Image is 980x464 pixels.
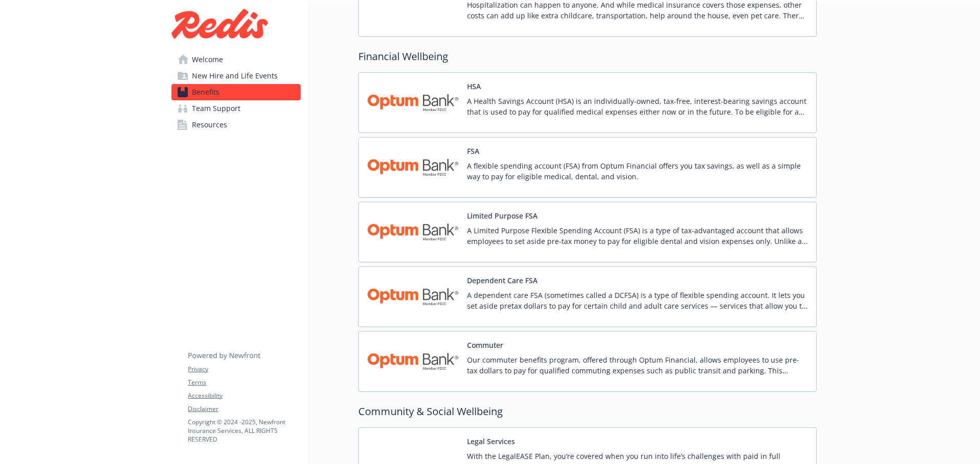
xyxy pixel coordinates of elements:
p: Our commuter benefits program, offered through Optum Financial, allows employees to use pre-tax d... [467,354,808,376]
a: Team Support [171,100,301,117]
button: Commuter [467,340,503,350]
p: Copyright © 2024 - 2025 , Newfront Insurance Services, ALL RIGHTS RESERVED [188,418,300,444]
a: Privacy [188,365,300,374]
a: Welcome [171,51,301,68]
a: Benefits [171,84,301,100]
span: Welcome [192,51,223,68]
p: A Limited Purpose Flexible Spending Account (FSA) is a type of tax-advantaged account that allows... [467,225,808,247]
a: Terms [188,378,300,387]
button: FSA [467,146,479,156]
span: Team Support [192,100,240,117]
a: Accessibility [188,391,300,400]
img: Optum Bank carrier logo [367,146,459,189]
p: A Health Savings Account (HSA) is an individually-owned, tax-free, interest-bearing savings accou... [467,96,808,117]
img: Optum Bank carrier logo [367,210,459,254]
button: Dependent Care FSA [467,275,537,286]
img: Optum Bank carrier logo [367,275,459,318]
button: Legal Services [467,436,515,447]
h2: Financial Wellbeing [358,49,817,64]
img: Optum Bank carrier logo [367,81,459,124]
a: New Hire and Life Events [171,68,301,84]
h2: Community & Social Wellbeing [358,404,817,419]
p: A dependent care FSA (sometimes called a DCFSA) is a type of flexible spending account. It lets y... [467,290,808,311]
span: New Hire and Life Events [192,68,278,84]
span: Benefits [192,84,219,100]
a: Disclaimer [188,404,300,414]
span: Resources [192,117,227,133]
a: Resources [171,117,301,133]
p: A flexible spending account (FSA) from Optum Financial offers you tax savings, as well as a simpl... [467,160,808,182]
img: Optum Bank carrier logo [367,340,459,383]
button: Limited Purpose FSA [467,210,537,221]
button: HSA [467,81,481,92]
